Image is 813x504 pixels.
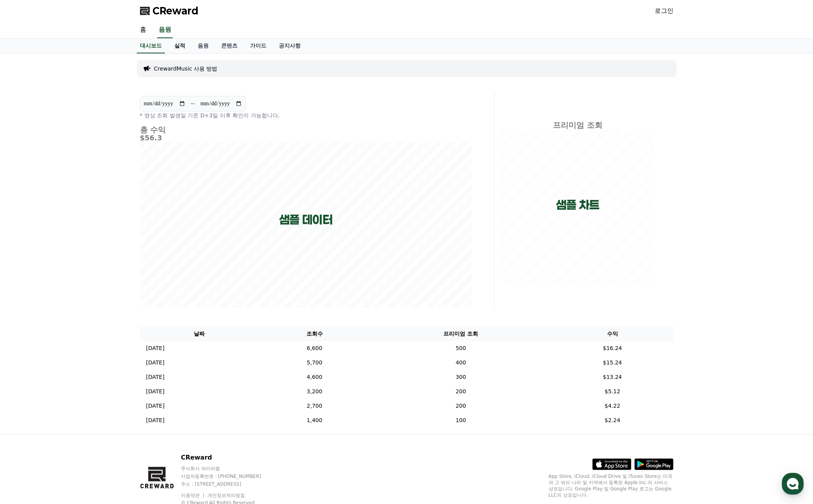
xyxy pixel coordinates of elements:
td: $2.24 [552,413,673,428]
td: $4.22 [552,399,673,413]
td: 4,600 [259,370,370,384]
a: 실적 [168,39,191,53]
p: [DATE] [146,402,165,410]
span: 대화 [71,259,81,265]
h4: 총 수익 [140,126,472,134]
p: [DATE] [146,373,165,381]
td: $16.24 [552,341,673,355]
p: * 영상 조회 발생일 기준 D+3일 이후 확인이 가능합니다. [140,111,472,119]
p: 샘플 차트 [556,198,599,212]
th: 조회수 [259,327,370,341]
p: 주식회사 와이피랩 [181,465,276,472]
a: 설정 [101,247,150,267]
a: 음원 [191,39,215,53]
p: [DATE] [146,344,165,352]
span: 설정 [120,259,130,265]
a: CReward [140,5,198,17]
a: 대화 [51,247,101,267]
th: 수익 [552,327,673,341]
span: CReward [152,5,198,17]
td: 500 [370,341,551,355]
td: $13.24 [552,370,673,384]
p: 샘플 데이터 [279,213,333,227]
p: [DATE] [146,359,165,367]
p: App Store, iCloud, iCloud Drive 및 iTunes Store는 미국과 그 밖의 나라 및 지역에서 등록된 Apple Inc.의 서비스 상표입니다. Goo... [549,473,673,498]
td: $15.24 [552,355,673,370]
td: 200 [370,399,551,413]
a: 이용약관 [181,493,205,498]
a: CrewardMusic 사용 방법 [154,65,218,73]
p: 주소 : [STREET_ADDRESS] [181,481,276,487]
td: 300 [370,370,551,384]
p: 사업자등록번호 : [PHONE_NUMBER] [181,473,276,479]
a: 공지사항 [273,39,307,53]
h4: 프리미엄 조회 [501,121,655,129]
td: 3,200 [259,384,370,399]
td: 100 [370,413,551,428]
a: 로그인 [655,6,673,16]
a: 개인정보처리방침 [207,493,245,498]
a: 홈 [134,22,152,38]
th: 프리미엄 조회 [370,327,551,341]
a: 콘텐츠 [215,39,244,53]
a: 가이드 [244,39,273,53]
p: ~ [190,99,195,108]
p: [DATE] [146,387,165,396]
p: CReward [181,453,276,462]
td: 5,700 [259,355,370,370]
th: 날짜 [140,327,259,341]
a: 음원 [157,22,173,38]
td: $5.12 [552,384,673,399]
a: 대시보드 [137,39,165,53]
td: 200 [370,384,551,399]
h5: $56.3 [140,134,472,142]
td: 2,700 [259,399,370,413]
td: 400 [370,355,551,370]
td: 1,400 [259,413,370,428]
a: 홈 [2,247,51,267]
p: [DATE] [146,416,165,424]
td: 6,600 [259,341,370,355]
span: 홈 [25,259,29,265]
